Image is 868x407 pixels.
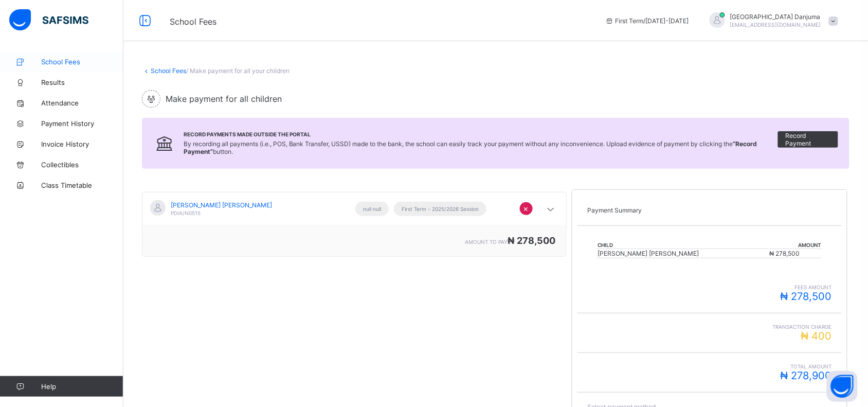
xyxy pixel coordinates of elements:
[780,369,831,382] span: ₦ 278,900
[184,140,757,155] span: By recording all payments (i.e., POS, Bank Transfer, USSD) made to the bank, the school can easil...
[184,131,778,137] span: Record Payments Made Outside the Portal
[827,371,858,402] button: Open asap
[465,239,508,245] span: amount to pay
[508,235,556,246] span: ₦ 278,500
[41,78,123,86] span: Results
[41,58,123,66] span: School Fees
[186,67,290,75] span: / Make payment for all your children
[171,210,201,216] span: PDIA/N0515
[730,13,821,21] span: [GEOGRAPHIC_DATA] Danjuma
[769,241,822,249] th: Amount
[184,140,757,155] b: “Record Payment”
[151,67,186,75] a: School Fees
[41,140,123,148] span: Invoice History
[41,119,123,128] span: Payment History
[597,241,769,249] th: Child
[402,206,479,212] span: First Term - 2025/2026 Session
[523,203,529,214] span: ×
[588,363,832,369] span: Total Amount
[171,201,272,209] span: [PERSON_NAME] [PERSON_NAME]
[41,382,123,391] span: Help
[588,324,832,330] span: Transaction charge
[142,192,567,257] div: [object Object]
[363,206,381,212] span: null null
[41,161,123,169] span: Collectibles
[605,17,689,25] span: session/term information
[41,99,123,107] span: Attendance
[597,249,769,258] td: [PERSON_NAME] [PERSON_NAME]
[41,181,123,189] span: Class Timetable
[801,330,831,342] span: ₦ 400
[770,250,800,257] span: ₦ 278,500
[786,132,830,147] span: Record Payment
[9,9,88,31] img: safsims
[699,12,843,29] div: IranyangDanjuma
[588,284,832,290] span: fees amount
[166,94,282,104] span: Make payment for all children
[545,204,557,215] i: arrow
[588,206,832,214] p: Payment Summary
[170,16,216,27] span: School Fees
[730,22,821,28] span: [EMAIL_ADDRESS][DOMAIN_NAME]
[780,290,831,303] span: ₦ 278,500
